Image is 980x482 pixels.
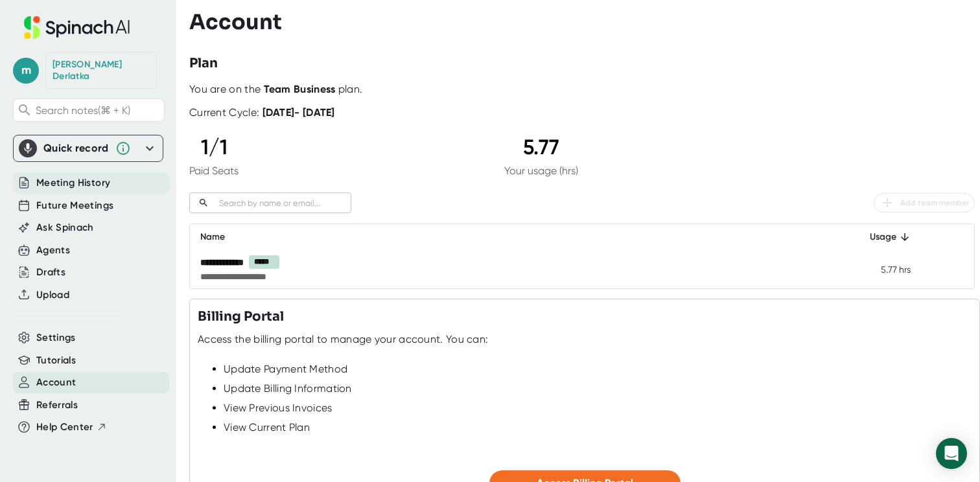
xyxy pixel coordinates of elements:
span: Help Center [36,420,93,435]
button: Meeting History [36,176,110,190]
div: 1 / 1 [189,135,239,159]
b: [DATE] - [DATE] [262,106,335,119]
div: Your usage (hrs) [504,165,578,177]
div: Name [200,229,826,245]
button: Settings [36,330,76,345]
button: Drafts [36,265,65,280]
span: Add team member [880,195,969,211]
div: Usage [847,229,911,245]
input: Search by name or email... [214,196,351,211]
button: Tutorials [36,353,76,368]
button: Referrals [36,398,78,413]
div: Quick record [43,142,109,155]
div: You are on the plan. [189,83,975,96]
span: m [13,58,39,84]
div: Update Billing Information [224,382,972,395]
div: Mike Derlatka [52,59,150,82]
button: Help Center [36,420,107,435]
button: Future Meetings [36,198,113,213]
div: View Previous Invoices [224,402,972,415]
button: Add team member [874,193,975,212]
span: Search notes (⌘ + K) [36,104,130,117]
button: Ask Spinach [36,220,94,235]
div: Open Intercom Messenger [936,438,967,469]
div: Paid Seats [189,165,239,177]
div: Current Cycle: [189,106,335,119]
div: Access the billing portal to manage your account. You can: [198,333,488,346]
button: Agents [36,243,70,258]
button: Account [36,375,76,390]
div: View Current Plan [224,421,972,434]
button: Upload [36,288,69,303]
div: Update Payment Method [224,363,972,376]
div: 5.77 [504,135,578,159]
div: Quick record [19,135,157,161]
td: 5.77 hrs [837,250,921,288]
h3: Plan [189,54,218,73]
h3: Billing Portal [198,307,284,327]
h3: Account [189,10,282,34]
b: Team Business [264,83,336,95]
